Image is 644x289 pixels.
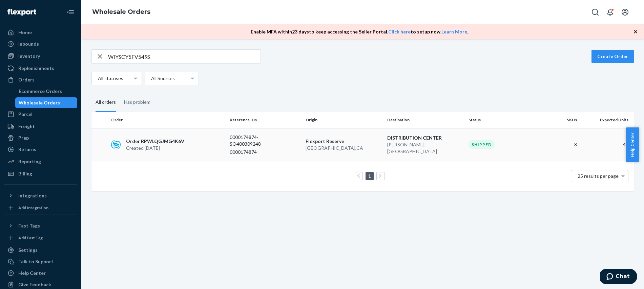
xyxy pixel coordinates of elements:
button: Integrations [4,190,77,201]
div: Replenishments [18,65,54,72]
img: Flexport logo [7,9,36,16]
td: 8 [542,128,580,161]
a: Returns [4,144,77,155]
div: Ecommerce Orders [19,88,62,95]
a: Click here [388,29,411,34]
div: Billing [18,170,32,177]
th: Reference IDs [227,112,303,128]
div: Home [18,29,32,36]
button: Help Center [626,127,639,162]
th: Expected Units [580,112,634,128]
th: Order [108,112,227,128]
a: Billing [4,168,77,179]
a: Add Fast Tag [4,234,77,242]
div: Returns [18,146,36,153]
div: Add Fast Tag [18,235,43,241]
div: Add Integration [18,205,48,211]
p: Order RPWLQGJMG4K6V [126,138,184,145]
th: Origin [303,112,384,128]
div: Prep [18,135,29,141]
p: Created [DATE] [126,145,184,151]
iframe: Opens a widget where you can chat to one of our agents [600,269,637,286]
button: Open Search Box [588,5,602,19]
button: Close Navigation [64,5,77,19]
a: Reporting [4,156,77,167]
a: Wholesale Orders [15,97,78,108]
th: Status [466,112,542,128]
div: Orders [18,76,35,83]
button: Talk to Support [4,256,77,267]
a: Add Integration [4,204,77,212]
a: Orders [4,74,77,85]
button: Fast Tags [4,220,77,231]
input: All statuses [97,75,98,82]
a: Help Center [4,268,77,279]
div: Give Feedback [18,281,51,288]
p: Flexport Reserve [306,138,381,145]
div: Parcel [18,111,33,118]
a: Home [4,27,77,38]
a: Learn More [441,29,467,34]
div: Talk to Support [18,258,54,265]
div: Freight [18,123,35,130]
button: Open notifications [603,5,617,19]
div: Integrations [18,192,47,199]
a: Inbounds [4,39,77,49]
th: Destination [385,112,466,128]
div: Has problem [124,93,150,111]
div: Wholesale Orders [19,99,60,106]
a: Parcel [4,109,77,120]
a: Ecommerce Orders [15,86,78,97]
p: [PERSON_NAME] , [GEOGRAPHIC_DATA] [387,141,463,155]
button: Open account menu [618,5,632,19]
button: Create Order [591,50,634,63]
a: Wholesale Orders [92,8,150,16]
input: Search orders [108,50,261,63]
p: Enable MFA within 23 days to keep accessing the Seller Portal. to setup now. . [251,28,468,35]
div: Fast Tags [18,222,40,229]
p: 0000174874 [230,149,284,155]
div: Help Center [18,270,46,276]
div: Inbounds [18,41,39,47]
a: Settings [4,245,77,256]
th: SKUs [542,112,580,128]
p: 0000174874-SO400309248 [230,134,284,147]
div: Settings [18,247,38,254]
div: Reporting [18,158,41,165]
td: 40 [580,128,634,161]
p: [GEOGRAPHIC_DATA] , CA [306,145,381,151]
div: Inventory [18,53,40,59]
span: 25 results per page [578,173,619,179]
a: Prep [4,133,77,143]
ol: breadcrumbs [87,2,156,22]
img: sps-commerce logo [111,140,121,149]
a: Freight [4,121,77,132]
a: Replenishments [4,63,77,74]
div: All orders [96,93,116,112]
div: Shipped [469,140,495,149]
a: Page 1 is your current page [367,173,372,179]
p: DISTRIBUTION CENTER [387,135,463,141]
input: All Sources [150,75,151,82]
a: Inventory [4,51,77,62]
